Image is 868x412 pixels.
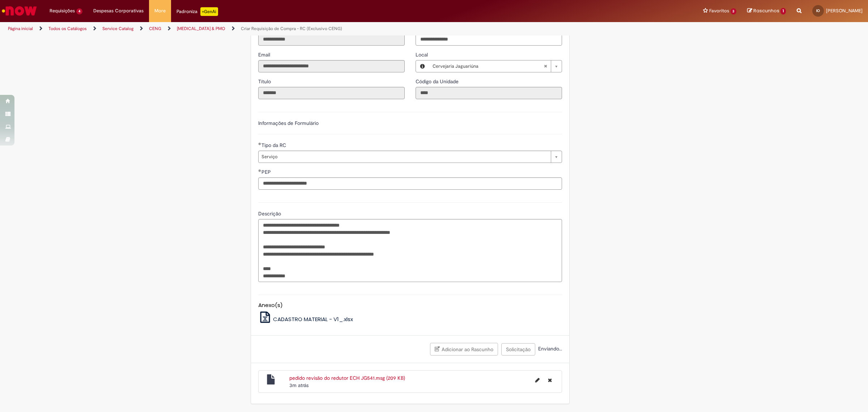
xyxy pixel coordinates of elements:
span: [PERSON_NAME] [826,8,863,14]
p: +GenAi [200,7,218,16]
input: Email [258,60,405,72]
label: Somente leitura - Título [258,78,272,85]
input: Telefone de Contato [416,33,562,46]
span: Serviço [261,151,547,163]
span: Rascunhos [753,7,779,14]
ul: Trilhas de página [5,22,573,35]
a: pedido revisão do redutor ECH JG541.msg (209 KB) [289,375,405,381]
a: CENG [149,26,161,31]
a: Criar Requisição de Compra - RC (Exclusivo CENG) [241,26,342,31]
button: Editar nome de arquivo pedido revisão do redutor ECH JG541.msg [531,374,544,386]
label: Somente leitura - Email [258,51,272,58]
span: Despesas Corporativas [93,7,144,14]
label: Somente leitura - Código da Unidade [416,78,460,85]
input: PEP [258,177,562,190]
span: 3m atrás [289,382,309,388]
input: ID [258,33,405,46]
time: 28/08/2025 15:29:47 [289,382,309,388]
span: IO [816,8,820,13]
span: 1 [780,8,786,14]
h5: Anexo(s) [258,302,562,308]
span: PEP [261,169,272,175]
span: Favoritos [709,7,729,14]
span: Somente leitura - Código da Unidade [416,78,460,85]
button: Local, Visualizar este registro Cervejaria Jaguariúna [416,60,429,72]
input: Código da Unidade [416,87,562,99]
a: [MEDICAL_DATA] & PMO [177,26,225,31]
a: Todos os Catálogos [48,26,87,31]
div: Padroniza [176,7,218,16]
textarea: Descrição [258,219,562,282]
span: Somente leitura - Título [258,78,272,85]
input: Título [258,87,405,99]
span: Obrigatório Preenchido [258,142,261,145]
a: CADASTRO MATERIAL - V1_.xlsx [258,315,353,323]
span: Enviando... [537,345,562,352]
span: Descrição [258,210,282,217]
span: Requisições [50,7,75,14]
img: ServiceNow [1,4,38,18]
span: Tipo da RC [261,142,288,148]
abbr: Limpar campo Local [540,60,551,72]
span: Obrigatório Preenchido [258,169,261,172]
a: Página inicial [8,26,33,31]
a: Service Catalog [102,26,133,31]
span: More [154,7,166,14]
span: 3 [731,8,737,14]
span: Cervejaria Jaguariúna [433,60,544,72]
a: Cervejaria JaguariúnaLimpar campo Local [429,60,562,72]
a: Rascunhos [747,8,786,14]
button: Excluir pedido revisão do redutor ECH JG541.msg [544,374,556,386]
span: CADASTRO MATERIAL - V1_.xlsx [273,315,353,323]
span: 4 [76,8,82,14]
span: Local [416,51,429,58]
label: Informações de Formulário [258,120,319,126]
